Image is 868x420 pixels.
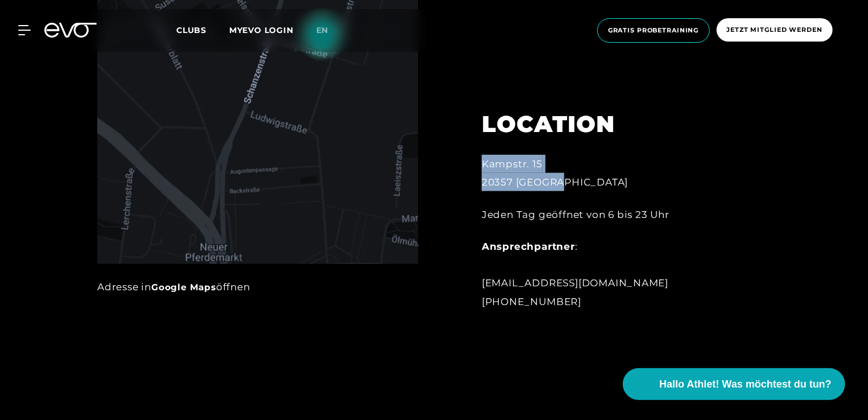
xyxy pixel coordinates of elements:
a: Clubs [176,24,229,35]
a: Jetzt Mitglied werden [713,18,836,43]
div: Adresse in öffnen [97,278,418,296]
a: MYEVO LOGIN [229,25,294,35]
span: Gratis Probetraining [608,26,699,35]
div: Kampstr. 15 20357 [GEOGRAPHIC_DATA] [482,155,732,192]
div: : [EMAIL_ADDRESS][DOMAIN_NAME] [PHONE_NUMBER] [482,237,732,311]
h2: LOCATION [482,110,732,138]
span: Hallo Athlet! Was möchtest du tun? [659,377,832,392]
button: Hallo Athlet! Was möchtest du tun? [623,368,845,400]
span: en [316,25,329,35]
a: Gratis Probetraining [594,18,713,43]
span: Jetzt Mitglied werden [727,25,822,35]
strong: Ansprechpartner [482,241,575,252]
a: Google Maps [151,282,216,293]
span: Clubs [176,25,206,35]
div: Jeden Tag geöffnet von 6 bis 23 Uhr [482,205,732,224]
a: en [316,24,342,37]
